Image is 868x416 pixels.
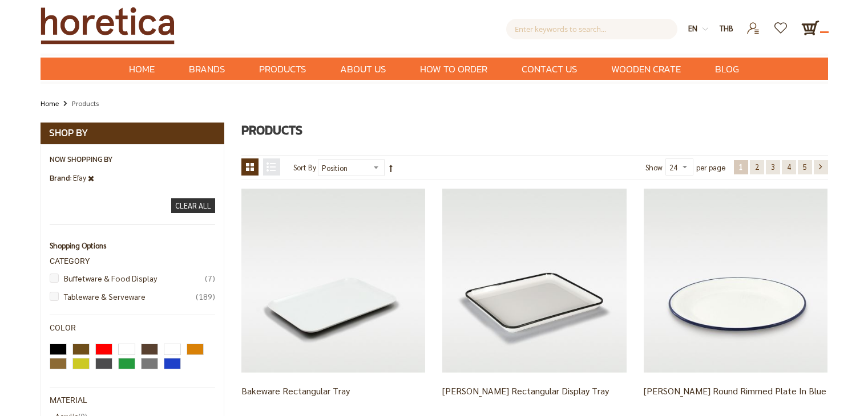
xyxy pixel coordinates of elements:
strong: Now Shopping by [50,153,216,166]
a: [PERSON_NAME] Rectangular Display Tray [442,385,609,397]
a: Wishlist [768,19,796,28]
span: en [688,23,697,33]
img: Bakeware Rectangular Tray [241,189,425,372]
a: 4 [782,160,796,174]
span: 3 [771,162,775,172]
span: 5 [803,162,807,172]
span: 7 [205,272,215,284]
span: 189 [196,290,215,303]
span: Brands [189,58,225,81]
a: How to Order [403,58,504,80]
strong: Shopping Options [50,239,106,252]
a: Bakeware Rectangular Tray [241,385,350,397]
span: Clear All [175,201,211,210]
span: Home [129,62,155,76]
span: Products [241,121,302,140]
span: Show [645,162,663,172]
a: [PERSON_NAME] Round Rimmed Plate in Blue [644,385,826,397]
span: Blog [715,58,739,81]
span: per page [696,158,725,177]
strong: Shop By [49,125,88,141]
span: 2 [755,162,759,172]
a: Brands [172,58,242,80]
span: THB [720,23,733,33]
div: Color [50,324,216,332]
a: Home [41,97,59,109]
a: Products [242,58,323,80]
a: 2 [750,160,764,174]
img: Audrey Rectangular Display Tray [442,189,626,372]
a: 5 [798,160,812,174]
span: How to Order [420,58,487,81]
span: Products [259,58,306,81]
span: Wooden Crate [611,58,681,81]
a: Contact Us [504,58,594,80]
img: Audrey Round Rimmed Plate in Blue [644,189,827,372]
a: Home [112,58,172,80]
strong: Products [72,99,99,108]
a: Audrey Round Rimmed Plate in Blue [644,275,827,284]
span: 4 [787,162,791,172]
img: Horetica.com [41,7,175,44]
span: 1 [739,162,743,172]
span: Contact Us [522,58,577,81]
a: About Us [323,58,403,80]
a: 3 [766,160,780,174]
a: Buffetware & Food Display7 [55,272,216,284]
div: Material [50,396,216,405]
div: Category [50,257,216,266]
strong: Grid [241,158,259,176]
label: Sort By [293,158,316,177]
a: Blog [698,58,756,80]
a: Bakeware Rectangular Tray [241,275,425,284]
a: Wooden Crate [594,58,698,80]
a: Clear All [171,198,215,213]
span: Brand [50,173,71,183]
span: About Us [340,58,386,81]
a: Tableware & Serveware189 [55,290,216,303]
a: Login [740,19,768,28]
a: Audrey Rectangular Display Tray [442,275,626,284]
img: dropdown-icon.svg [703,26,708,32]
span: Efay [73,173,86,182]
